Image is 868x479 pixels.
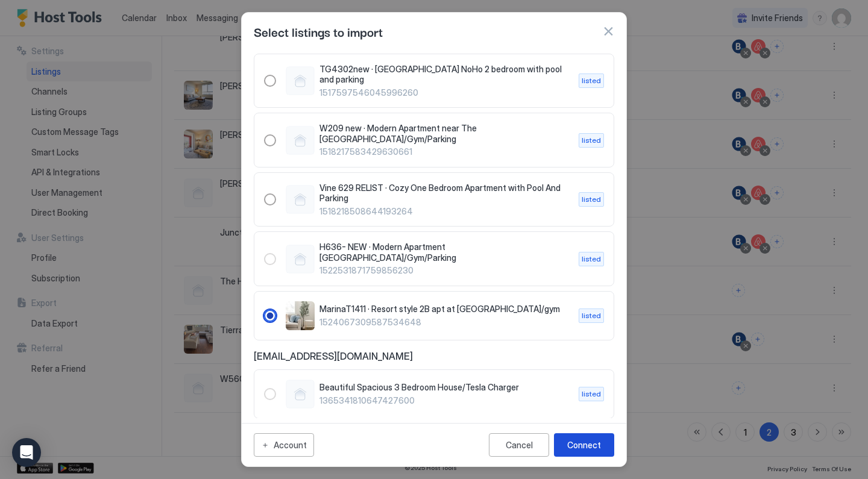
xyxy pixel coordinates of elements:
[264,242,604,276] div: 1522531871759856230
[319,317,569,328] span: 1524067309587534648
[582,254,601,265] span: listed
[264,123,604,157] div: RadioGroup
[264,242,604,276] div: RadioGroup
[319,304,569,315] span: MarinaT1411 · Resort style 2B apt at [GEOGRAPHIC_DATA]/gym
[582,194,601,205] span: listed
[264,183,604,217] div: 1518218508644193264
[489,433,549,457] button: Cancel
[582,135,601,146] span: listed
[264,380,604,409] div: RadioGroup
[319,146,569,157] span: 1518217583429630661
[567,439,601,451] div: Connect
[286,301,315,330] div: listing image
[319,265,569,276] span: 1522531871759856230
[319,87,569,98] span: 1517597546045996260
[264,64,604,98] div: 1517597546045996260
[264,64,604,98] div: RadioGroup
[254,350,614,362] span: [EMAIL_ADDRESS][DOMAIN_NAME]
[264,123,604,157] div: 1518217583429630661
[319,123,569,144] span: W209 new · Modern Apartment near The [GEOGRAPHIC_DATA]/Gym/Parking
[254,433,314,457] button: Account
[319,64,569,85] span: TG4302new · [GEOGRAPHIC_DATA] NoHo 2 bedroom with pool and parking
[319,242,569,263] span: H636- NEW · Modern Apartment [GEOGRAPHIC_DATA]/Gym/Parking
[264,380,604,409] div: 1365341810647427600
[12,438,41,467] div: Open Intercom Messenger
[274,439,307,451] div: Account
[319,382,569,393] span: Beautiful Spacious 3 Bedroom House/Tesla Charger
[319,183,569,204] span: Vine 629 RELIST · Cozy One Bedroom Apartment with Pool And Parking
[582,310,601,321] span: listed
[582,75,601,86] span: listed
[319,395,569,406] span: 1365341810647427600
[254,22,383,40] span: Select listings to import
[264,183,604,217] div: RadioGroup
[264,301,604,330] div: RadioGroup
[319,206,569,217] span: 1518218508644193264
[506,440,533,450] div: Cancel
[554,433,614,457] button: Connect
[582,389,601,399] span: listed
[264,301,604,330] div: 1524067309587534648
